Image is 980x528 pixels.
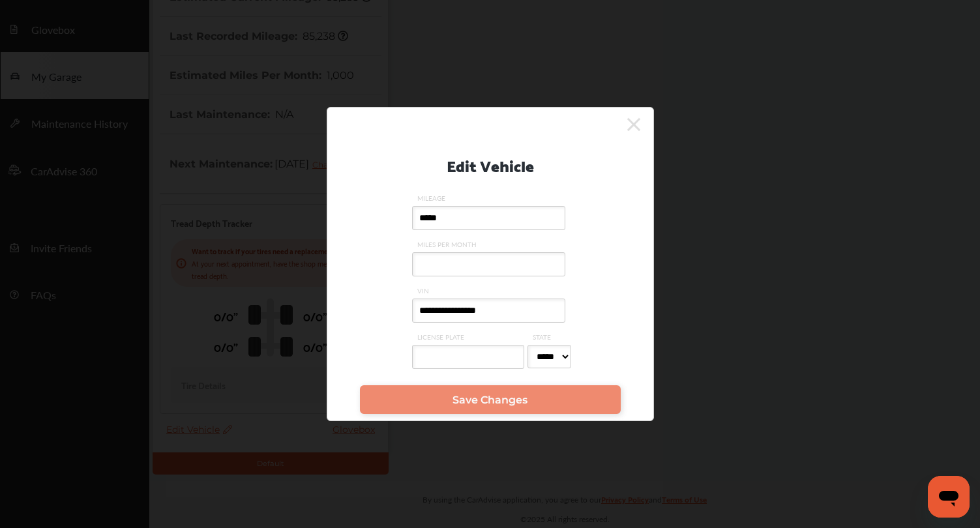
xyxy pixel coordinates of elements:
[412,240,569,249] span: MILES PER MONTH
[412,206,565,230] input: MILEAGE
[453,394,527,406] span: Save Changes
[928,476,970,518] iframe: Button to launch messaging window
[412,252,565,276] input: MILES PER MONTH
[447,151,534,178] p: Edit Vehicle
[412,345,524,369] input: LICENSE PLATE
[527,332,574,342] span: STATE
[527,345,571,368] select: STATE
[412,286,569,295] span: VIN
[412,194,569,203] span: MILEAGE
[360,385,621,414] a: Save Changes
[412,299,565,323] input: VIN
[412,332,527,342] span: LICENSE PLATE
